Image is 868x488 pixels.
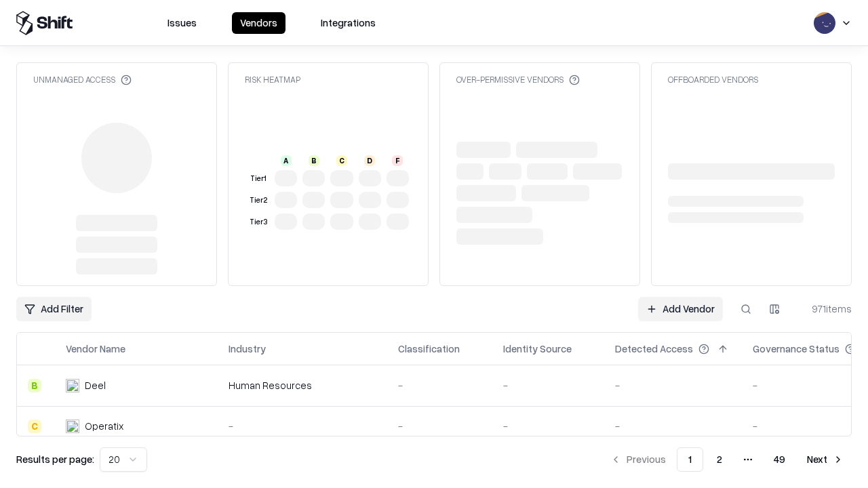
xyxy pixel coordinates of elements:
div: - [398,378,481,392]
div: Risk Heatmap [245,74,300,85]
button: Integrations [313,12,384,34]
button: Add Filter [16,297,92,321]
div: Unmanaged Access [33,74,132,85]
div: Deel [85,378,106,392]
div: Identity Source [503,342,572,356]
nav: pagination [602,447,852,472]
div: Detected Access [615,342,693,356]
div: Governance Status [753,342,840,356]
button: Next [799,447,852,472]
div: Over-Permissive Vendors [456,74,580,85]
div: - [503,378,593,392]
button: 1 [677,447,703,472]
div: Industry [229,342,266,356]
img: Operatix [66,420,79,433]
div: Human Resources [229,378,376,392]
div: - [398,419,481,433]
div: Offboarded Vendors [668,74,758,85]
button: 49 [763,447,796,472]
div: B [28,379,41,392]
div: Classification [398,342,460,356]
div: - [229,419,376,433]
div: Tier 2 [248,195,269,206]
div: D [364,155,375,166]
div: B [309,155,319,166]
div: - [503,419,593,433]
div: 971 items [797,302,852,316]
a: Add Vendor [638,297,723,321]
button: Issues [159,12,205,34]
div: C [336,155,347,166]
div: - [615,378,731,392]
p: Results per page: [16,452,94,466]
div: - [615,419,731,433]
button: 2 [706,447,733,472]
div: Vendor Name [66,342,125,356]
button: Vendors [232,12,285,34]
div: Tier 3 [248,216,269,228]
div: Operatix [85,419,123,433]
div: C [28,420,41,433]
div: A [281,155,292,166]
img: Deel [66,379,79,392]
div: F [392,155,403,166]
div: Tier 1 [248,173,269,184]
